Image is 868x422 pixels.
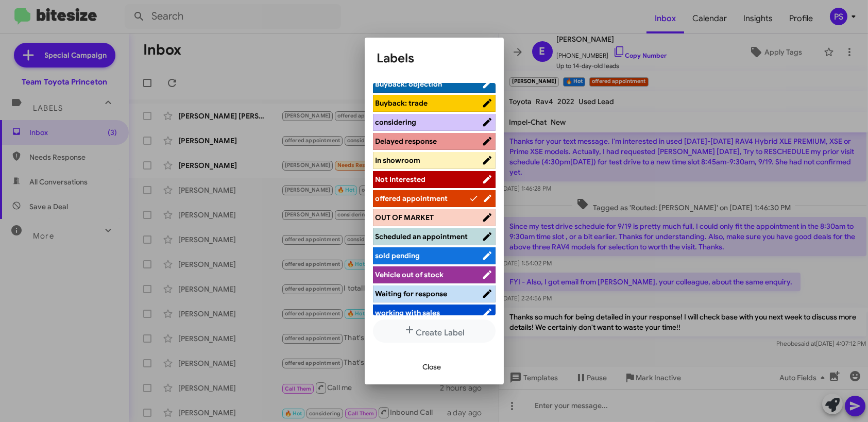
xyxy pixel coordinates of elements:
span: considering [376,117,417,127]
button: Create Label [373,319,496,343]
span: OUT OF MARKET [376,213,434,222]
h1: Labels [377,50,491,66]
span: Buyback: objection [376,79,442,89]
span: Delayed response [376,137,437,146]
span: working with sales [376,308,440,317]
span: Buyback: trade [376,98,428,108]
span: offered appointment [376,194,448,203]
span: Not Interested [376,175,426,184]
span: Waiting for response [376,289,448,298]
span: Vehicle out of stock [376,270,444,279]
span: In showroom [376,156,421,165]
span: sold pending [376,251,420,260]
span: Close [423,358,441,376]
button: Close [415,358,450,376]
span: Scheduled an appointment [376,232,468,241]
